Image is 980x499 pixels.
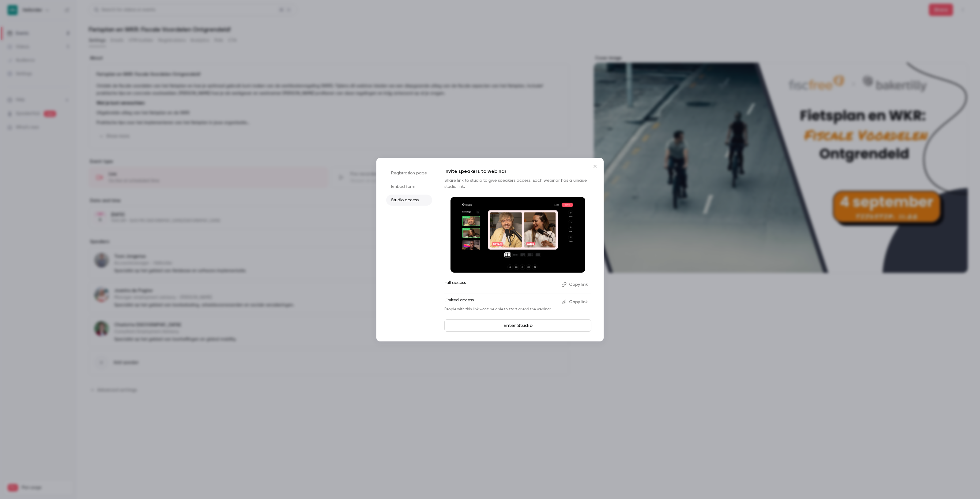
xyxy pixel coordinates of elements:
[444,319,591,332] a: Enter Studio
[386,181,432,192] li: Embed form
[444,177,591,190] p: Share link to studio to give speakers access. Each webinar has a unique studio link.
[450,197,585,273] img: Invite speakers to webinar
[386,168,432,179] li: Registration page
[559,280,591,289] button: Copy link
[444,168,591,175] p: Invite speakers to webinar
[444,297,557,307] p: Limited access
[444,280,557,289] p: Full access
[386,195,432,206] li: Studio access
[444,307,557,312] p: People with this link won't be able to start or end the webinar
[589,160,601,173] button: Close
[559,297,591,307] button: Copy link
